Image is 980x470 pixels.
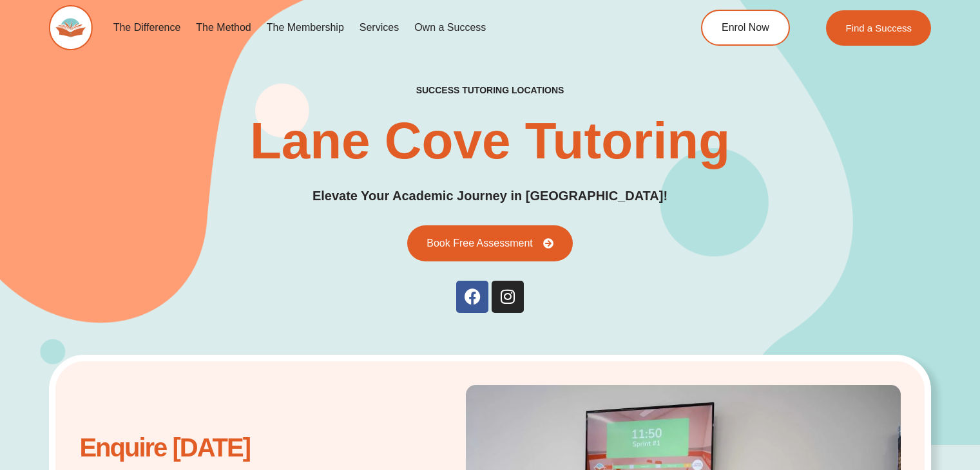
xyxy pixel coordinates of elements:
[722,23,769,33] span: Enrol Now
[250,115,730,167] h1: Lane Cove Tutoring
[259,13,352,42] a: The Membership
[352,13,407,42] a: Services
[312,186,668,206] p: Elevate Your Academic Journey in [GEOGRAPHIC_DATA]!
[79,440,374,456] h2: Enquire [DATE]
[407,225,573,261] a: Book Free Assessment
[106,13,651,42] nav: Menu
[407,13,494,42] a: Own a Success
[845,23,912,33] span: Find a Success
[188,13,258,42] a: The Method
[701,10,790,46] a: Enrol Now
[416,84,564,96] h2: success tutoring locations
[427,238,533,249] span: Book Free Assessment
[826,10,931,46] a: Find a Success
[106,13,189,42] a: The Difference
